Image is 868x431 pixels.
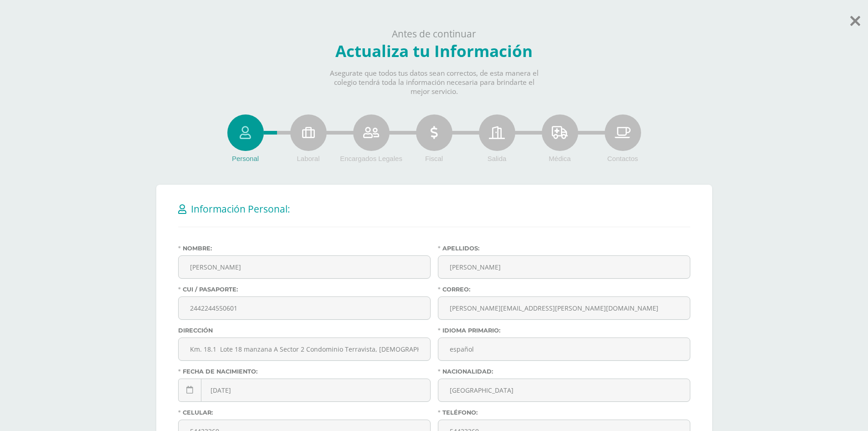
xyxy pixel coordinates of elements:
span: Antes de continuar [392,27,476,40]
a: Saltar actualización de datos [850,8,860,30]
input: Fecha de nacimiento [179,379,430,401]
input: Apellidos [438,256,690,278]
label: CUI / Pasaporte: [178,286,431,293]
span: Laboral [297,155,319,162]
label: Nacionalidad: [438,368,690,375]
input: Ej. 6 Avenida B-34 [179,338,430,360]
span: Contactos [607,155,638,162]
label: Celular: [178,409,431,416]
span: Encargados Legales [340,155,402,162]
span: Médica [549,155,570,162]
label: Nombre: [178,245,431,252]
input: CUI / Pasaporte [179,297,430,319]
input: Nombre [179,256,430,278]
label: Dirección [178,327,431,334]
span: Salida [488,155,507,162]
span: Información Personal: [191,203,290,215]
input: Correo [438,297,690,319]
label: Correo: [438,286,690,293]
span: Fiscal [425,155,443,162]
input: Nacionalidad [438,379,690,401]
label: Apellidos: [438,245,690,252]
span: Personal [232,155,259,162]
p: Asegurate que todos tus datos sean correctos, de esta manera el colegio tendrá toda la informació... [322,69,546,96]
label: Teléfono: [438,409,690,416]
input: Idioma Primario [438,338,690,360]
label: Fecha de nacimiento: [178,368,431,375]
label: Idioma Primario: [438,327,690,334]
